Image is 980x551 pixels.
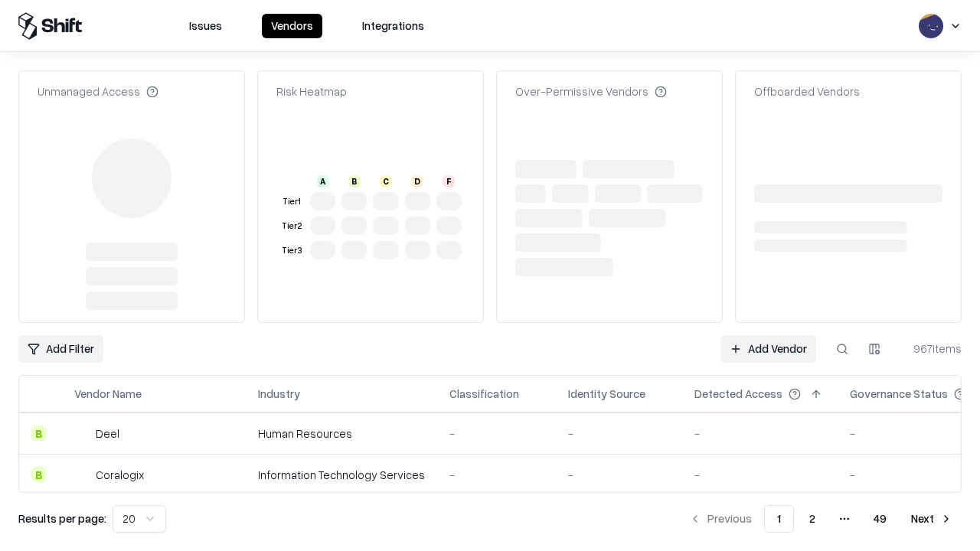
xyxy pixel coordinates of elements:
div: Vendor Name [74,386,142,402]
button: 1 [764,505,794,533]
div: Over-Permissive Vendors [515,83,667,99]
button: Vendors [262,14,322,38]
div: Risk Heatmap [276,83,347,99]
div: - [568,467,670,483]
div: Human Resources [258,425,425,442]
div: - [694,467,825,483]
div: Governance Status [850,386,948,402]
div: B [31,425,47,441]
nav: pagination [680,505,962,533]
button: Add Filter [18,335,103,363]
div: Industry [258,386,300,402]
div: F [443,175,455,187]
div: Tier 2 [279,220,304,233]
button: Integrations [353,14,433,38]
div: - [568,425,670,442]
button: 2 [797,505,828,533]
div: - [449,425,544,442]
div: A [317,175,329,187]
button: Issues [180,14,231,38]
div: B [348,175,361,187]
div: Coralogix [96,467,144,483]
div: Information Technology Services [258,467,425,483]
a: Add Vendor [720,335,816,363]
div: Identity Source [568,386,645,402]
div: Deel [96,425,119,442]
p: Results per page: [18,510,106,527]
button: 49 [861,505,899,533]
div: Offboarded Vendors [754,83,860,99]
div: Tier 3 [279,244,304,257]
button: Next [902,505,962,533]
div: 967 items [900,341,962,357]
img: Deel [74,425,90,441]
div: Unmanaged Access [38,83,158,99]
div: D [411,175,423,187]
img: Coralogix [74,467,90,482]
div: Detected Access [694,386,782,402]
div: - [694,425,825,442]
div: B [31,467,47,482]
div: - [449,467,544,483]
div: Tier 1 [279,195,304,208]
div: Classification [449,386,519,402]
div: C [380,175,392,187]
